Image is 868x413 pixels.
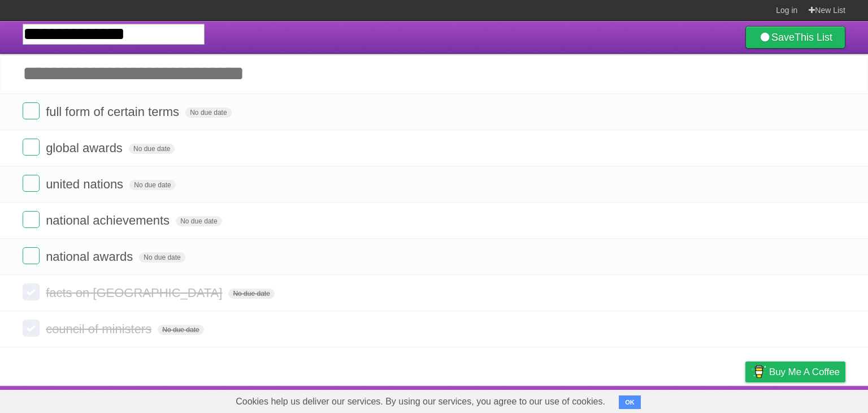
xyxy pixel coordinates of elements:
[46,213,172,227] span: national achievements
[745,362,845,382] a: Buy me a coffee
[751,362,766,381] img: Buy me a coffee
[46,177,126,191] span: united nations
[46,141,125,155] span: global awards
[46,105,182,119] span: full form of certain terms
[769,362,840,382] span: Buy me a coffee
[176,216,222,226] span: No due date
[774,389,845,410] a: Suggest a feature
[731,389,760,410] a: Privacy
[595,389,619,410] a: About
[228,289,274,299] span: No due date
[139,252,185,263] span: No due date
[224,390,617,413] span: Cookies help us deliver our services. By using our services, you agree to our use of cookies.
[158,325,203,335] span: No due date
[46,249,136,264] span: national awards
[23,320,40,337] label: Done
[23,283,40,300] label: Done
[619,395,641,409] button: OK
[129,180,175,190] span: No due date
[46,286,225,300] span: facts on [GEOGRAPHIC_DATA]
[632,389,678,410] a: Developers
[185,107,231,118] span: No due date
[23,139,40,156] label: Done
[795,32,832,43] b: This List
[23,102,40,119] label: Done
[23,175,40,192] label: Done
[692,389,717,410] a: Terms
[23,211,40,228] label: Done
[23,247,40,264] label: Done
[745,26,845,49] a: SaveThis List
[129,144,175,154] span: No due date
[46,322,154,336] span: council of ministers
